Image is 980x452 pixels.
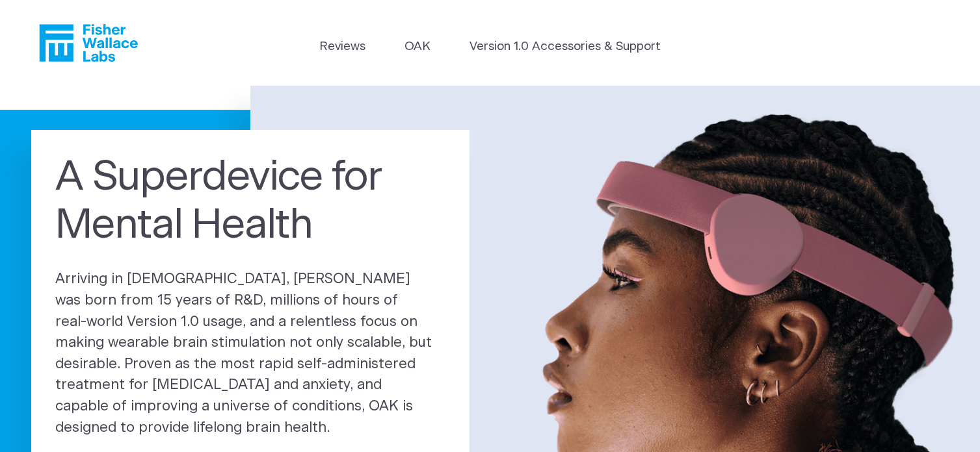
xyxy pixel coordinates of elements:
[39,24,138,62] a: Fisher Wallace
[470,38,661,56] a: Version 1.0 Accessories & Support
[55,154,445,249] h1: A Superdevice for Mental Health
[404,38,430,56] a: OAK
[319,38,365,56] a: Reviews
[55,269,445,438] p: Arriving in [DEMOGRAPHIC_DATA], [PERSON_NAME] was born from 15 years of R&D, millions of hours of...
